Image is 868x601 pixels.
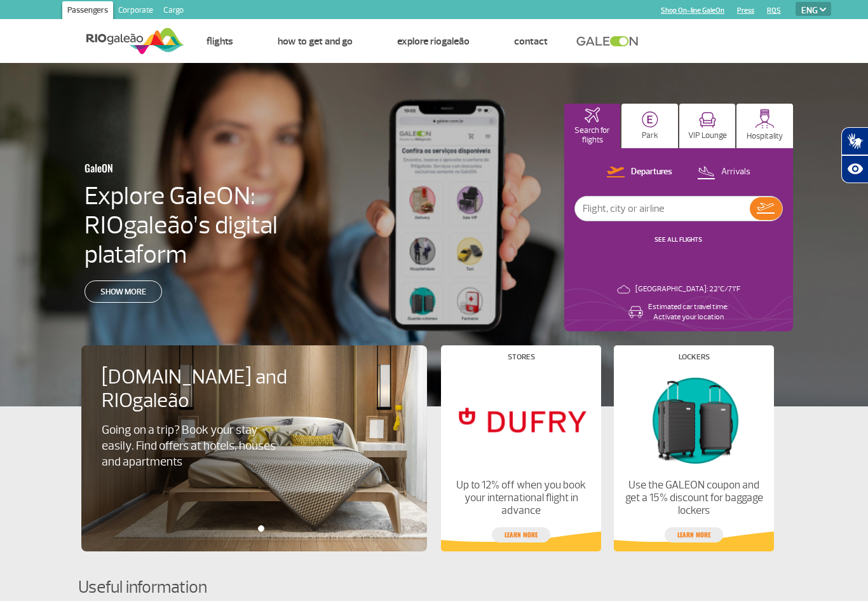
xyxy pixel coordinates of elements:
p: [GEOGRAPHIC_DATA]: 22°C/71°F [635,284,740,294]
p: Park [642,131,658,141]
a: RQS [767,6,781,15]
img: hospitality.svg [755,109,775,128]
button: SEE ALL FLIGHTS [651,235,706,245]
a: Flights [207,35,233,48]
button: Park [621,104,678,148]
a: Press [737,6,754,15]
a: Contact [514,35,548,48]
a: Show more [85,280,162,303]
h4: [DOMAIN_NAME] and RIOgaleão [102,366,304,413]
a: Explore RIOgaleão [397,35,470,48]
button: Abrir tradutor de língua de sinais. [841,127,868,155]
a: [DOMAIN_NAME] and RIOgaleãoGoing on a trip? Book your stay easily. Find offers at hotels, houses ... [102,366,407,470]
p: Arrivals [721,166,750,178]
img: vipRoom.svg [699,112,716,128]
img: carParkingHome.svg [642,111,658,128]
button: Departures [603,164,676,181]
a: How to get and go [278,35,353,48]
h4: Explore GaleON: RIOgaleão’s digital plataform [85,181,359,269]
a: Passengers [62,1,113,22]
input: Flight, city or airline [575,197,750,221]
a: Cargo [158,1,189,22]
p: Departures [631,166,672,178]
div: Plugin de acessibilidade da Hand Talk. [841,127,868,183]
img: Stores [452,371,590,469]
a: Shop On-line GaleOn [661,6,724,15]
a: SEE ALL FLIGHTS [654,235,702,244]
h4: Lockers [679,354,710,361]
button: Hospitality [736,104,793,148]
p: Hospitality [747,132,783,141]
button: Search for flights [564,104,621,148]
h4: Stores [508,354,535,361]
a: Learn more [492,527,550,542]
p: Going on a trip? Book your stay easily. Find offers at hotels, houses and apartments [102,422,282,470]
a: Learn more [665,527,723,542]
button: Abrir recursos assistivos. [841,155,868,183]
button: Arrivals [693,164,754,181]
p: Up to 12% off when you book your international flight in advance [452,479,590,517]
h4: Useful information [78,576,790,599]
h3: GaleON [85,155,297,181]
p: Use the GALEON coupon and get a 15% discount for baggage lockers [625,479,763,517]
button: VIP Lounge [679,104,736,148]
a: Corporate [113,1,158,22]
img: Lockers [625,371,763,469]
p: Search for flights [571,126,614,145]
p: VIP Lounge [688,131,727,141]
img: airplaneHomeActive.svg [585,107,600,123]
p: Estimated car travel time: Activate your location [648,302,728,322]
